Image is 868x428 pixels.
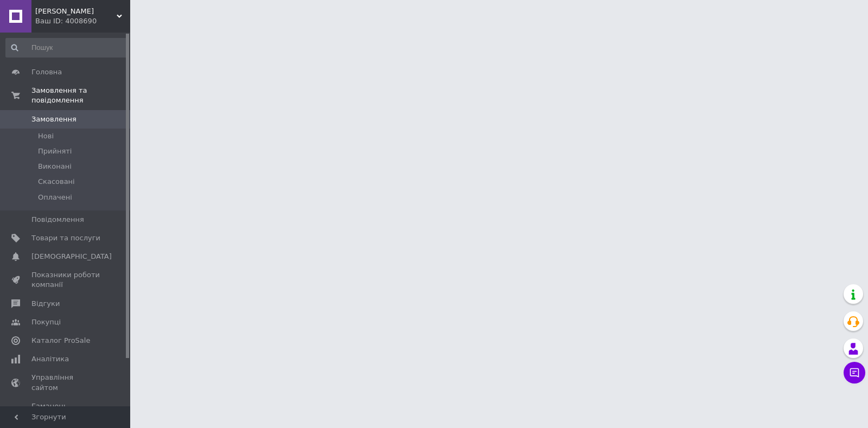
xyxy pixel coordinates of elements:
span: Нові [38,131,54,141]
input: Пошук [5,38,128,58]
button: Чат з покупцем [844,362,865,384]
span: Каталог ProSale [31,336,90,346]
span: Управління сайтом [31,373,100,392]
span: Повідомлення [31,215,84,225]
span: Прийняті [38,146,72,156]
span: Оплачені [38,193,72,202]
span: Замовлення та повідомлення [31,86,130,105]
span: Відгуки [31,299,60,309]
span: Головна [31,67,62,77]
span: Виконані [38,162,72,171]
div: Ваш ID: 4008690 [35,16,130,26]
span: [DEMOGRAPHIC_DATA] [31,252,112,261]
span: Скасовані [38,177,75,187]
span: Покупці [31,317,61,327]
span: Аналітика [31,354,69,364]
span: Товари та послуги [31,233,100,243]
span: Замовлення [31,114,76,124]
span: Гаманець компанії [31,401,100,421]
span: Показники роботи компанії [31,270,100,290]
span: Anna [35,7,117,16]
